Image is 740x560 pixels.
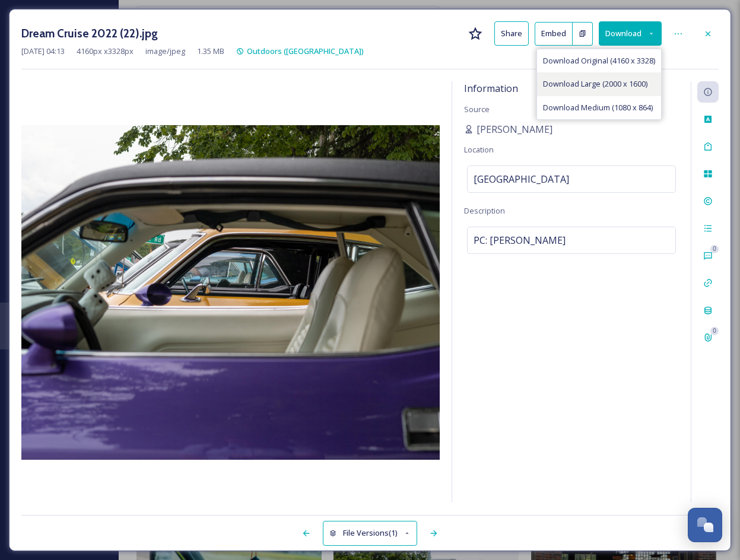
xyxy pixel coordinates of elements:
span: [PERSON_NAME] [477,122,552,136]
button: Open Chat [688,508,722,542]
span: Download Original (4160 x 3328) [543,55,655,66]
button: Download [599,21,662,46]
button: File Versions(1) [323,521,418,545]
span: PC: [PERSON_NAME] [474,233,566,247]
span: [DATE] 04:13 [21,46,65,57]
span: Download Large (2000 x 1600) [543,78,647,90]
span: Information [464,82,518,95]
span: image/jpeg [145,46,185,57]
span: Download Medium (1080 x 864) [543,102,653,113]
button: Embed [535,22,573,46]
span: Source [464,104,490,114]
h3: Dream Cruise 2022 (22).jpg [21,25,158,42]
div: 0 [710,245,719,253]
img: d5cfc11d8d64bf49d22fc20dc40e416732b548c1aeef2540ff9e171f31e8e70e.jpg [21,125,440,460]
span: Outdoors ([GEOGRAPHIC_DATA]) [247,46,364,56]
span: 4160 px x 3328 px [77,46,134,57]
span: [GEOGRAPHIC_DATA] [474,172,569,186]
div: 0 [710,327,719,335]
span: 1.35 MB [197,46,224,57]
button: Share [494,21,529,46]
span: Location [464,144,494,155]
span: Description [464,205,505,216]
